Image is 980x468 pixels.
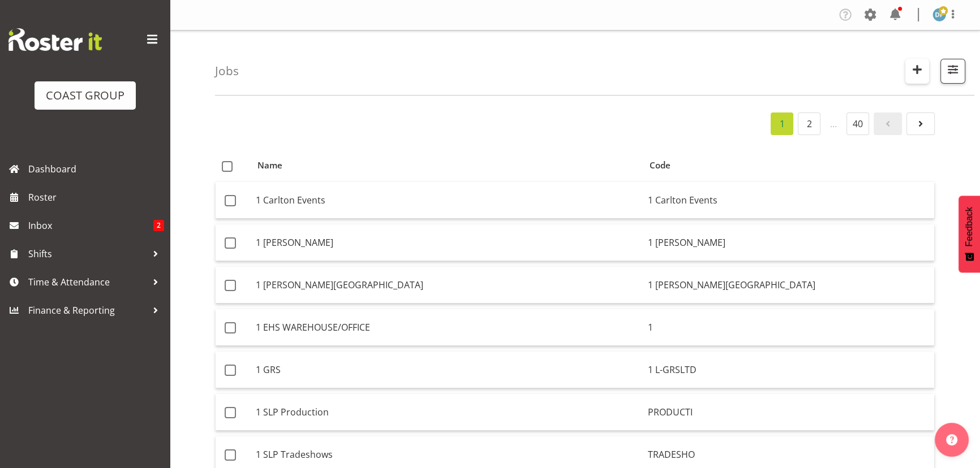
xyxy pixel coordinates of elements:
[650,159,670,172] span: Code
[251,267,643,304] td: 1 [PERSON_NAME][GEOGRAPHIC_DATA]
[643,309,934,346] td: 1
[46,87,124,104] div: COAST GROUP
[946,434,957,445] img: help-xxl-2.png
[643,224,934,261] td: 1 [PERSON_NAME]
[643,267,934,304] td: 1 [PERSON_NAME][GEOGRAPHIC_DATA]
[257,159,282,172] span: Name
[798,112,820,135] a: 2
[8,28,102,51] img: Rosterit website logo
[643,352,934,388] td: 1 L-GRSLTD
[215,64,239,77] h4: Jobs
[251,352,643,388] td: 1 GRS
[153,220,164,231] span: 2
[964,207,974,246] span: Feedback
[28,189,164,206] span: Roster
[940,59,965,84] button: Filter Jobs
[28,274,147,291] span: Time & Attendance
[28,217,153,234] span: Inbox
[958,196,980,272] button: Feedback - Show survey
[846,112,869,135] a: 40
[251,182,643,219] td: 1 Carlton Events
[643,182,934,219] td: 1 Carlton Events
[28,302,147,319] span: Finance & Reporting
[28,161,164,177] span: Dashboard
[28,245,147,262] span: Shifts
[643,394,934,431] td: PRODUCTI
[905,59,929,84] button: Create New Job
[932,8,946,21] img: david-forte1134.jpg
[251,224,643,261] td: 1 [PERSON_NAME]
[251,394,643,431] td: 1 SLP Production
[251,309,643,346] td: 1 EHS WAREHOUSE/OFFICE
